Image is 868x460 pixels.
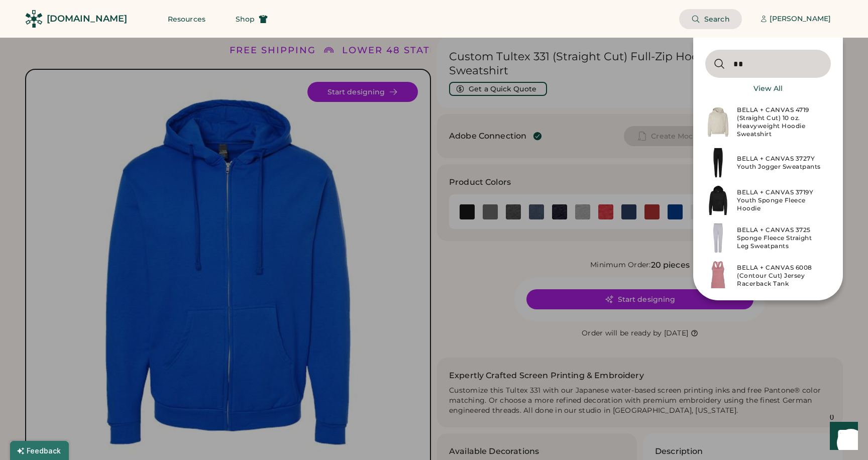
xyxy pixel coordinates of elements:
img: 6008-Heather_Mauve-Front.jpg [705,257,731,295]
button: Search [679,9,742,29]
img: 3725-Athletic_Heather-Front.jpg [705,219,731,257]
div: View All [753,84,783,94]
button: Resources [156,9,218,29]
div: BELLA + CANVAS 4719 (Straight Cut) 10 oz. Heavyweight Hoodie Sweatshirt [737,106,825,138]
span: Shop [236,16,255,23]
span: Search [704,16,730,23]
div: BELLA + CANVAS 6008 (Contour Cut) Jersey Racerback Tank [737,264,825,288]
img: Rendered Logo - Screens [25,10,43,28]
iframe: Front Chat [820,415,863,458]
img: 4719-Dust-Front.jpg [705,103,731,141]
img: 3727Y-Black-Front.jpg [705,144,731,182]
div: [DOMAIN_NAME] [47,13,127,25]
div: BELLA + CANVAS 3727Y Youth Jogger Sweatpants [737,155,825,171]
button: Shop [224,9,280,29]
div: [PERSON_NAME] [770,14,831,24]
div: BELLA + CANVAS 3719Y Youth Sponge Fleece Hoodie [737,188,825,212]
div: BELLA + CANVAS 3725 Sponge Fleece Straight Leg Sweatpants [737,226,825,250]
img: 3719Y-Black-Front.jpg [705,182,731,219]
